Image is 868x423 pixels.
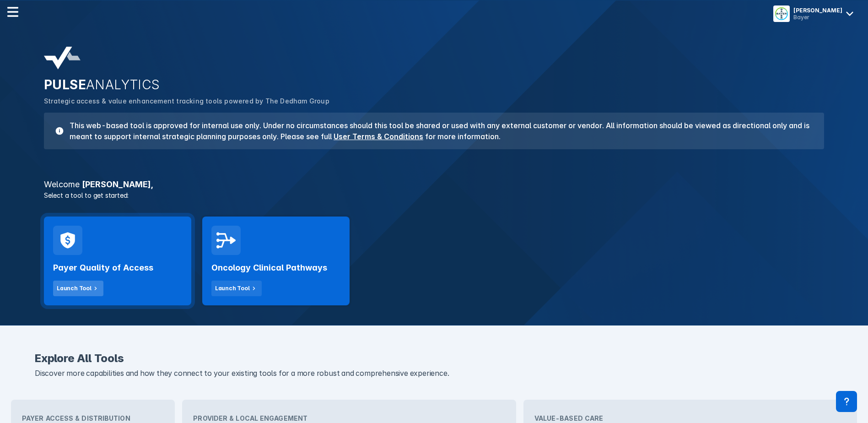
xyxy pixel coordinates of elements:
[202,217,350,305] a: Oncology Clinical PathwaysLaunch Tool
[35,353,833,364] h2: Explore All Tools
[38,180,830,189] h3: [PERSON_NAME] ,
[44,179,80,189] span: Welcome
[7,6,18,17] img: menu--horizontal.svg
[775,7,788,20] img: menu button
[836,391,857,412] div: Contact Support
[334,132,423,141] a: User Terms & Conditions
[793,14,842,21] div: Bayer
[44,217,191,305] a: Payer Quality of AccessLaunch Tool
[53,262,153,273] h2: Payer Quality of Access
[211,262,327,273] h2: Oncology Clinical Pathways
[57,284,92,293] div: Launch Tool
[35,368,833,380] p: Discover more capabilities and how they connect to your existing tools for a more robust and comp...
[64,120,813,142] h3: This web-based tool is approved for internal use only. Under no circumstances should this tool be...
[44,47,81,70] img: pulse-analytics-logo
[215,284,250,293] div: Launch Tool
[793,7,842,14] div: [PERSON_NAME]
[86,77,160,92] span: ANALYTICS
[53,281,103,296] button: Launch Tool
[38,190,830,200] p: Select a tool to get started:
[44,96,824,106] p: Strategic access & value enhancement tracking tools powered by The Dedham Group
[44,77,824,92] h2: PULSE
[211,281,262,296] button: Launch Tool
